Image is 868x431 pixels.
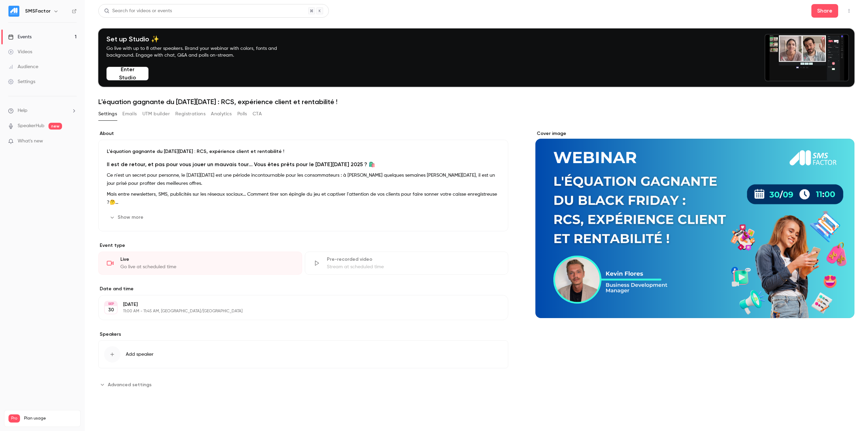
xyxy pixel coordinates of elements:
p: [DATE] [123,301,472,308]
div: Live [120,256,294,263]
label: Date and time [98,286,508,292]
span: Advanced settings [108,381,152,388]
div: Pre-recorded videoStream at scheduled time [305,252,509,275]
div: Events [8,34,32,40]
button: Emails [122,109,137,119]
label: About [98,130,508,137]
div: Videos [8,48,32,55]
span: new [48,123,62,130]
button: Enter Studio [106,67,149,80]
button: CTA [253,109,262,119]
h2: Il est de retour, et pas pour vous jouer un mauvais tour... Vous êtes prêts pour le [DATE][DATE] ... [107,160,500,169]
h4: Set up Studio ✨ [106,35,293,43]
button: Analytics [211,109,232,119]
label: Cover image [535,130,854,137]
p: Mais entre newsletters, SMS, publicités sur les réseaux sociaux... Comment tirer son épingle du j... [107,190,500,207]
div: Stream at scheduled time [327,263,500,270]
p: Ce n'est un secret pour personne, le [DATE][DATE] est une période incontournable pour les consomm... [107,171,500,188]
strong: 🤔 [110,200,118,205]
section: Cover image [535,130,854,318]
span: Pro [8,414,20,423]
div: Pre-recorded video [327,256,500,263]
div: LiveGo live at scheduled time [98,252,302,275]
button: Advanced settings [98,379,156,390]
p: Go live with up to 8 other speakers. Brand your webinar with colors, fonts and background. Engage... [106,45,293,59]
section: Advanced settings [98,379,508,390]
div: Settings [8,78,35,85]
button: Settings [98,109,117,119]
iframe: Noticeable Trigger [68,138,77,144]
span: What's new [18,138,43,145]
p: L'équation gagnante du [DATE][DATE] : RCS, expérience client et rentabilité ! [107,148,500,155]
button: Add speaker [98,340,508,368]
button: Polls [237,109,247,119]
button: Show more [107,212,147,223]
div: Audience [8,63,38,70]
p: 30 [108,307,114,313]
span: Help [18,107,27,114]
button: Registrations [175,109,205,119]
span: Add speaker [126,351,154,358]
span: Plan usage [24,416,76,421]
img: SMSFactor [8,6,19,17]
div: Search for videos or events [104,7,172,15]
p: 11:00 AM - 11:45 AM, [GEOGRAPHIC_DATA]/[GEOGRAPHIC_DATA] [123,309,472,314]
div: SEP [105,301,117,306]
h1: L'équation gagnante du [DATE][DATE] : RCS, expérience client et rentabilité ! [98,98,854,106]
button: Share [811,4,838,18]
li: help-dropdown-opener [8,107,77,114]
div: Go live at scheduled time [120,263,294,270]
h6: SMSFactor [25,8,51,15]
p: Event type [98,242,508,249]
a: SpeakerHub [18,122,44,130]
button: UTM builder [142,109,170,119]
label: Speakers [98,331,508,338]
